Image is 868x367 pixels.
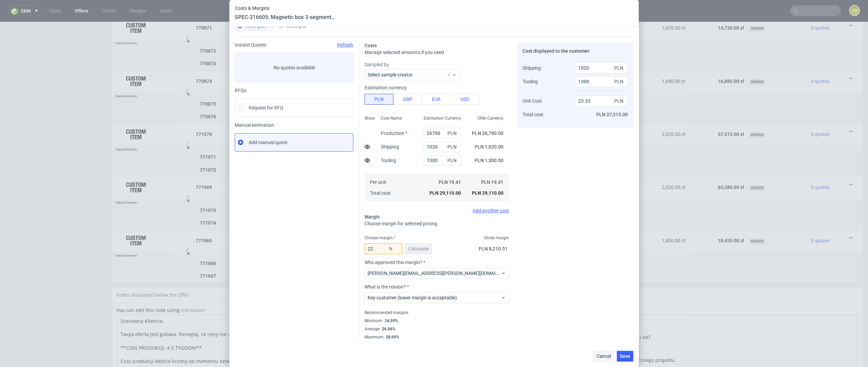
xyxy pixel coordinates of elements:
td: 30.40 zł [521,48,575,71]
span: Costs & Margins [235,5,337,11]
img: ico-item-custom-a8f9c3db6a5631ce2f509e228e8b95abde266dc4376634de7b166047de09ff05.png [119,51,153,68]
td: 1,300.00 zł [521,142,575,154]
img: ico-item-custom-a8f9c3db6a5631ce2f509e228e8b95abde266dc4376634de7b166047de09ff05.png [119,157,153,174]
label: Sampled by [365,61,509,68]
strong: 771065 [196,216,212,222]
td: 15,200.00 zł [575,48,634,71]
span: Dependencies [116,19,137,23]
td: 1,020.00 zł [575,182,634,195]
button: GBP [393,94,422,105]
span: Dostawa [244,132,257,139]
div: 26.56% [380,326,395,332]
td: 60,960.00 zł [575,154,634,177]
td: 330.00 zł [521,76,575,88]
span: Costs [365,43,377,48]
td: 1500 [491,101,521,124]
strong: 771070 [196,110,212,115]
td: 1 [491,195,521,207]
span: Request for RFQ [249,104,283,111]
td: 170.00 zł [575,23,634,35]
span: Gross margin [484,235,509,241]
div: Custom • Custom [244,52,489,66]
span: Dostawa [244,251,257,258]
img: ico-item-custom-a8f9c3db6a5631ce2f509e228e8b95abde266dc4376634de7b166047de09ff05.png [119,104,153,121]
span: Dostawa [244,79,257,86]
span: 0 quotes [811,57,829,62]
label: Tooling [381,158,396,163]
td: 500 [491,48,521,71]
span: Dependencies [116,232,137,235]
span: 0 quotes [811,3,829,9]
span: Total cost [370,190,391,196]
span: Save [620,354,630,359]
span: hidden [749,4,765,10]
span: hidden [749,217,765,222]
button: Cancel [594,351,614,362]
button: EUR [422,94,450,105]
td: 500 [491,208,521,230]
td: 1,300.00 zł [521,35,575,48]
button: USD [450,94,479,105]
label: Estimation currency [365,85,407,90]
td: 1,350.00 zł [521,89,575,101]
strong: 770873 [200,39,216,45]
td: 16,605.00 zł [575,208,634,230]
span: PLN [613,77,626,86]
div: Custom • Custom [244,159,489,173]
span: Narzędzia do obróbki [244,92,275,99]
td: 3000 [491,154,521,177]
span: Estimation Currency [424,116,461,121]
label: Shipping [381,144,399,150]
strong: 771066 [200,239,216,244]
td: 450.00 zł [575,248,634,261]
button: PLN [365,94,393,105]
span: 0 quotes [811,216,829,222]
button: Save [617,351,633,362]
span: Dostawa [244,185,257,192]
div: Notes displayed below the Offer [112,266,863,281]
span: Total cost [522,112,543,117]
span: Show [365,116,375,121]
span: SPEC- 216605 [347,160,371,165]
div: Instant Quotes [235,42,353,48]
label: Who approved this margin? [365,260,509,265]
td: 1,350.00 zł [575,89,634,101]
td: 1 [491,235,521,248]
span: Manage selected amounts if you need [365,50,444,55]
td: 20.32 zł [521,154,575,177]
div: 24.59% [383,318,398,324]
div: Recommended margins [365,309,509,317]
td: 1 [491,182,521,195]
td: 2,320.00 zł [634,101,688,124]
span: Dependencies [116,179,137,182]
span: PLN 29,110.00 [429,190,461,196]
td: 16,880.00 zł [688,48,747,71]
header: SPEC-216605: Magnetic box 3-segmentowa okładka - rozmiar 245x245x90mm zewnętrznie (L1) [235,14,337,21]
input: 0.00 [424,155,461,166]
td: 1,300.00 zł [575,35,634,48]
span: Dostawa [244,26,257,33]
input: 0.00 [575,63,628,73]
span: [PERSON_NAME][EMAIL_ADDRESS][PERSON_NAME][DOMAIN_NAME] [368,270,501,277]
strong: 770875 [200,80,216,85]
td: 1,680.00 zł [634,48,688,71]
td: 1 [491,129,521,142]
input: 0.00 [424,141,461,152]
span: SPEC- 216605 [347,107,371,112]
input: 0.00 [575,76,628,87]
input: 0.00 [424,128,461,139]
span: Manual estimation [235,122,353,128]
span: Shipping [522,65,541,71]
strong: 770872 [200,27,216,32]
div: 28.69% [384,334,399,340]
td: 1 [491,89,521,101]
strong: 771074 [200,198,216,204]
td: 1,400.00 zł [521,235,575,248]
span: Cost Name [381,116,402,121]
td: 37,315.00 zł [688,101,747,124]
span: Per unit [370,179,386,185]
span: PLN [446,128,460,138]
span: Narzędzia do obróbki [244,145,275,152]
span: hidden [749,163,765,169]
span: Key customer (lower margin is acceptable) [368,294,501,301]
